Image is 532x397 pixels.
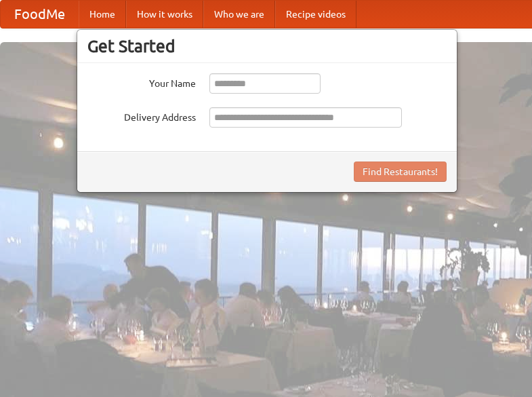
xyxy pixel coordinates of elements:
[354,162,447,182] button: Find Restaurants!
[87,73,196,90] label: Your Name
[275,1,356,28] a: Recipe videos
[203,1,275,28] a: Who we are
[1,1,79,28] a: FoodMe
[87,107,196,124] label: Delivery Address
[79,1,126,28] a: Home
[126,1,203,28] a: How it works
[87,36,447,56] h3: Get Started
